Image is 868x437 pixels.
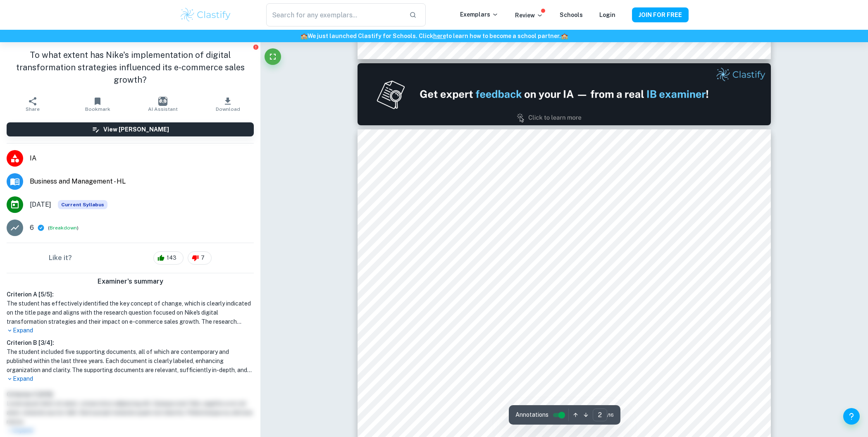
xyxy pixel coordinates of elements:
[50,224,77,232] button: Breakdown
[7,299,254,326] h1: The student has effectively identified the key concept of change, which is clearly indicated on t...
[7,338,254,347] h6: Criterion B [ 3 / 4 ]:
[7,49,254,86] h1: To what extent has Nike's implementation of digital transformation strategies influenced its e-co...
[30,153,254,163] span: IA
[58,200,107,209] span: Current Syllabus
[7,122,254,136] button: View [PERSON_NAME]
[561,33,568,39] span: 🏫
[515,11,543,20] p: Review
[515,411,548,419] span: Annotations
[158,97,167,106] img: AI Assistant
[30,223,34,233] p: 6
[153,251,184,265] div: 143
[58,200,107,209] div: This exemplar is based on the current syllabus. Feel free to refer to it for inspiration/ideas wh...
[632,7,689,22] button: JOIN FOR FREE
[49,253,72,263] h6: Like it?
[560,12,583,18] a: Schools
[188,251,212,265] div: 7
[26,106,40,112] span: Share
[607,411,614,419] span: / 16
[7,326,254,335] p: Expand
[7,375,254,383] p: Expand
[162,254,181,262] span: 143
[433,33,446,39] a: here
[196,93,261,116] button: Download
[179,7,232,23] img: Clastify logo
[843,408,860,425] button: Help and Feedback
[599,12,615,18] a: Login
[130,93,196,116] button: AI Assistant
[3,277,257,287] h6: Examiner's summary
[85,106,110,112] span: Bookmark
[7,347,254,375] h1: The student included five supporting documents, all of which are contemporary and published withi...
[30,200,51,210] span: [DATE]
[7,290,254,299] h6: Criterion A [ 5 / 5 ]:
[103,125,169,134] h6: View [PERSON_NAME]
[48,224,79,232] span: ( )
[253,44,259,50] button: Report issue
[358,63,771,125] img: Ad
[266,3,403,26] input: Search for any exemplars...
[65,93,131,116] button: Bookmark
[460,10,498,19] p: Exemplars
[216,106,240,112] span: Download
[196,254,209,262] span: 7
[265,48,281,65] button: Fullscreen
[148,106,178,112] span: AI Assistant
[2,31,866,41] h6: We just launched Clastify for Schools. Click to learn how to become a school partner.
[300,33,308,39] span: 🏫
[30,177,254,186] span: Business and Management - HL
